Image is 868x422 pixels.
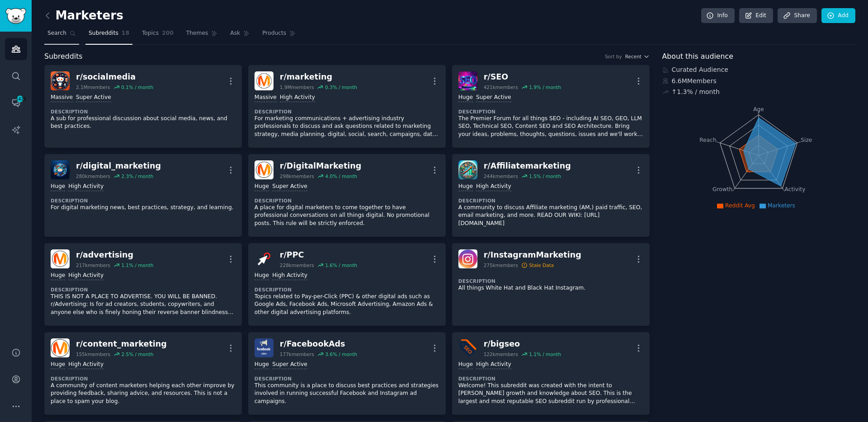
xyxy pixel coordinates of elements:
[625,53,642,60] span: Recent
[255,272,269,280] div: Huge
[248,154,446,237] a: DigitalMarketingr/DigitalMarketing298kmembers4.0% / monthHugeSuper ActiveDescriptionA place for d...
[44,65,242,148] a: socialmediar/socialmedia2.1Mmembers0.1% / monthMassiveSuper ActiveDescriptionA sub for profession...
[85,26,132,45] a: Subreddits18
[51,375,236,382] dt: Description
[325,351,357,357] div: 3.6 % / month
[458,361,473,369] div: Huge
[51,108,236,115] dt: Description
[51,160,70,179] img: digital_marketing
[51,338,70,357] img: content_marketing
[484,160,571,172] div: r/ Affiliatemarketing
[662,51,733,62] span: About this audience
[325,173,357,179] div: 4.0 % / month
[255,183,269,191] div: Huge
[701,8,735,23] a: Info
[121,84,153,90] div: 0.1 % / month
[484,71,561,83] div: r/ SEO
[778,8,816,23] a: Share
[458,204,643,228] p: A community to discuss Affiliate marketing (AM,) paid traffic, SEO, email marketing, and more. RE...
[255,375,439,382] dt: Description
[186,29,208,38] span: Themes
[458,278,643,284] dt: Description
[259,26,299,45] a: Products
[452,332,650,415] a: bigseor/bigseo122kmembers1.1% / monthHugeHigh ActivityDescriptionWelcome! This subreddit was crea...
[280,338,357,350] div: r/ FacebookAds
[458,249,477,268] img: InstagramMarketing
[44,154,242,237] a: digital_marketingr/digital_marketing280kmembers2.3% / monthHugeHigh ActivityDescriptionFor digita...
[280,94,315,102] div: High Activity
[121,351,153,357] div: 2.5 % / month
[44,9,123,23] h2: Marketers
[255,293,439,317] p: Topics related to Pay-per-Click (PPC) & other digital ads such as Google Ads, Facebook Ads, Micro...
[458,382,643,406] p: Welcome! This subreddit was created with the intent to [PERSON_NAME] growth and knowledge about S...
[476,183,511,191] div: High Activity
[484,338,561,350] div: r/ bigseo
[68,272,104,280] div: High Activity
[529,84,561,90] div: 1.9 % / month
[784,186,805,192] tspan: Activity
[248,243,446,326] a: PPCr/PPC228kmembers1.6% / monthHugeHigh ActivityDescriptionTopics related to Pay-per-Click (PPC) ...
[183,26,221,45] a: Themes
[458,71,477,90] img: SEO
[16,96,24,102] span: 1421
[255,160,274,179] img: DigitalMarketing
[255,197,439,204] dt: Description
[753,106,764,113] tspan: Age
[51,361,65,369] div: Huge
[44,332,242,415] a: content_marketingr/content_marketing155kmembers2.5% / monthHugeHigh ActivityDescriptionA communit...
[272,361,307,369] div: Super Active
[51,382,236,406] p: A community of content marketers helping each other improve by providing feedback, sharing advice...
[121,173,153,179] div: 2.3 % / month
[51,249,70,268] img: advertising
[51,115,236,131] p: A sub for professional discussion about social media, news, and best practices.
[272,272,307,280] div: High Activity
[821,8,855,23] a: Add
[51,183,65,191] div: Huge
[255,338,274,357] img: FacebookAds
[76,160,161,172] div: r/ digital_marketing
[248,65,446,148] a: marketingr/marketing1.9Mmembers0.3% / monthMassiveHigh ActivityDescriptionFor marketing communica...
[662,76,856,86] div: 6.6M Members
[76,351,110,357] div: 155k members
[255,204,439,228] p: A place for digital marketers to come together to have professional conversations on all things d...
[272,183,307,191] div: Super Active
[725,202,755,209] span: Reddit Avg
[476,361,511,369] div: High Activity
[662,65,856,75] div: Curated Audience
[458,160,477,179] img: Affiliatemarketing
[44,243,242,326] a: advertisingr/advertising217kmembers1.1% / monthHugeHigh ActivityDescriptionTHIS IS NOT A PLACE TO...
[255,71,274,90] img: marketing
[51,293,236,317] p: THIS IS NOT A PLACE TO ADVERTISE. YOU WILL BE BANNED. r/Advertising: Is for ad creators, students...
[76,262,110,268] div: 217k members
[51,272,65,280] div: Huge
[529,351,561,357] div: 1.1 % / month
[484,84,518,90] div: 421k members
[51,94,73,102] div: Massive
[280,84,314,90] div: 1.9M members
[325,262,357,268] div: 1.6 % / month
[255,108,439,115] dt: Description
[255,286,439,293] dt: Description
[230,29,240,38] span: Ask
[5,92,27,114] a: 1421
[280,173,314,179] div: 298k members
[625,53,650,60] button: Recent
[801,136,812,143] tspan: Size
[529,173,561,179] div: 1.5 % / month
[452,65,650,148] a: SEOr/SEO421kmembers1.9% / monthHugeSuper ActiveDescriptionThe Premier Forum for all things SEO - ...
[76,173,110,179] div: 280k members
[484,249,581,261] div: r/ InstagramMarketing
[458,338,477,357] img: bigseo
[529,262,554,268] div: Stale Data
[255,249,274,268] img: PPC
[139,26,177,45] a: Topics200
[768,202,795,209] span: Marketers
[484,262,518,268] div: 275k members
[76,94,111,102] div: Super Active
[255,382,439,406] p: This community is a place to discuss best practices and strategies involved in running successful...
[605,53,622,60] div: Sort by
[51,286,236,293] dt: Description
[255,115,439,139] p: For marketing communications + advertising industry professionals to discuss and ask questions re...
[325,84,357,90] div: 0.3 % / month
[476,94,511,102] div: Super Active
